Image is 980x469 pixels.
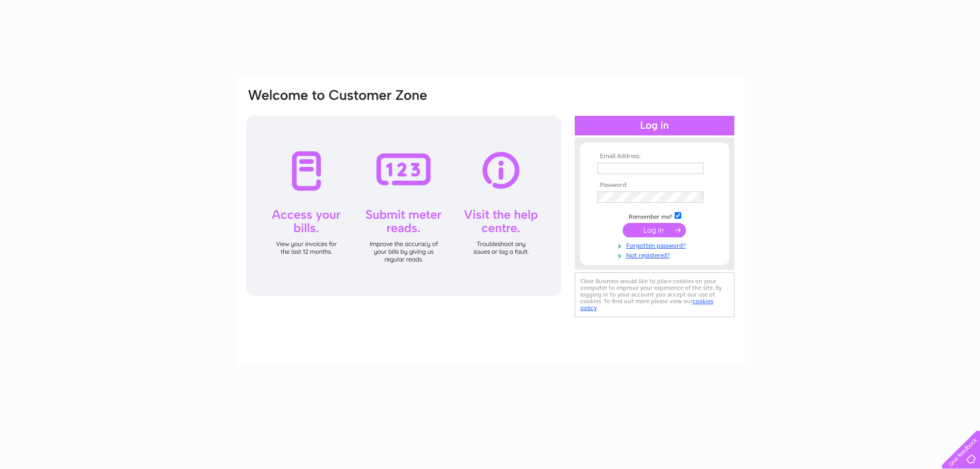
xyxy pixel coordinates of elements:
input: Submit [623,223,686,237]
th: Password: [595,182,714,189]
td: Remember me? [595,211,714,221]
a: Not registered? [597,250,714,259]
div: Clear Business would like to place cookies on your computer to improve your experience of the sit... [575,272,734,317]
a: Forgotten password? [597,240,714,250]
th: Email Address: [595,153,714,160]
a: cookies policy [580,298,713,311]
